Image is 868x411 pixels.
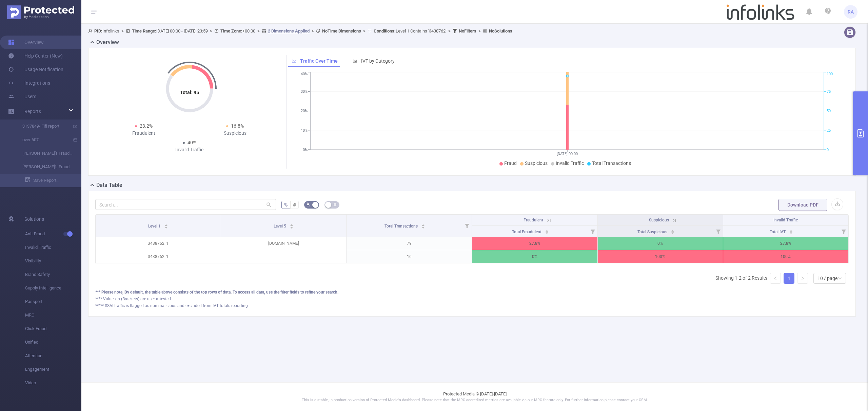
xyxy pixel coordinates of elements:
[25,241,81,254] span: Invalid Traffic
[827,109,831,113] tspan: 50
[671,229,675,233] div: Sort
[421,226,425,228] i: icon: caret-down
[25,174,81,187] a: Save Report...
[14,120,73,133] a: 3137849- Fifi report
[290,223,294,225] i: icon: caret-up
[374,28,446,34] span: Level 1 Contains '3438762'
[95,199,276,210] input: Search...
[524,218,543,222] span: Fraudulent
[144,146,235,153] div: Invalid Traffic
[268,28,310,34] u: 2 Dimensions Applied
[592,160,631,166] span: Total Transactions
[88,28,512,34] span: Infolinks [DATE] 00:00 - [DATE] 23:59 +00:00
[95,296,849,302] div: **** Values in (Brackets) are user attested
[14,160,73,174] a: [PERSON_NAME]'s Fraud Report with Host (site)
[598,250,723,263] p: 100%
[784,273,794,284] li: 1
[88,29,94,33] i: icon: user
[361,28,368,34] span: >
[25,349,81,363] span: Attention
[290,223,294,227] div: Sort
[307,202,311,207] i: icon: bg-colors
[545,229,549,233] div: Sort
[384,224,419,229] span: Total Transactions
[322,28,361,34] b: No Time Dimensions
[637,230,668,234] span: Total Suspicious
[301,72,308,77] tspan: 40%
[472,250,597,263] p: 0%
[292,59,296,63] i: icon: line-chart
[8,76,50,90] a: Integrations
[773,218,798,222] span: Invalid Traffic
[94,28,102,34] b: PID:
[25,322,81,336] span: Click Fraud
[773,276,777,280] i: icon: left
[164,223,168,225] i: icon: caret-up
[284,202,288,208] span: %
[361,58,395,64] span: IVT by Category
[801,276,805,280] i: icon: right
[459,28,476,34] b: No Filters
[96,250,221,263] p: 3438762_1
[25,336,81,349] span: Unified
[95,303,849,309] div: ***** SSAI traffic is flagged as non-malicious and excluded from IVT totals reporting
[25,295,81,308] span: Passport
[723,250,848,263] p: 100%
[525,160,548,166] span: Suspicious
[723,237,848,250] p: 27.8%
[180,90,199,95] tspan: Total: 95
[489,28,512,34] b: No Solutions
[98,130,190,137] div: Fraudulent
[421,223,425,227] div: Sort
[556,160,584,166] span: Invalid Traffic
[25,227,81,241] span: Anti-Fraud
[301,89,308,94] tspan: 30%
[827,72,833,77] tspan: 100
[557,152,578,156] tspan: [DATE] 00:00
[778,199,827,211] button: Download PDF
[98,397,851,403] p: This is a stable, in production version of Protected Media's dashboard. Please note that the MRC ...
[14,147,73,160] a: [PERSON_NAME]'s Fraud Report
[290,226,294,228] i: icon: caret-down
[301,128,308,133] tspan: 10%
[8,90,36,103] a: Users
[671,229,674,231] i: icon: caret-up
[81,382,868,411] footer: Protected Media © [DATE]-[DATE]
[671,231,674,233] i: icon: caret-down
[300,58,338,64] span: Traffic Over Time
[827,128,831,133] tspan: 25
[208,28,214,34] span: >
[96,237,221,250] p: 3438762_1
[333,202,337,207] i: icon: table
[220,28,242,34] b: Time Zone:
[132,28,156,34] b: Time Range:
[25,308,81,322] span: MRC
[119,28,126,34] span: >
[838,276,842,281] i: icon: down
[24,212,44,226] span: Solutions
[25,363,81,376] span: Engagement
[512,230,542,234] span: Total Fraudulent
[649,218,669,222] span: Suspicious
[476,28,483,34] span: >
[231,123,244,129] span: 16.8%
[784,273,794,283] a: 1
[588,226,597,237] i: Filter menu
[255,28,262,34] span: >
[446,28,453,34] span: >
[188,140,196,145] span: 40%
[14,133,73,147] a: over 60%
[848,5,854,19] span: RA
[472,237,597,250] p: 27.8%
[96,38,119,46] h2: Overview
[8,49,63,63] a: Help Center (New)
[598,237,723,250] p: 0%
[789,229,793,233] div: Sort
[221,237,346,250] p: [DOMAIN_NAME]
[164,226,168,228] i: icon: caret-down
[353,59,357,63] i: icon: bar-chart
[190,130,281,137] div: Suspicious
[462,215,472,237] i: Filter menu
[25,268,81,281] span: Brand Safety
[715,273,767,284] li: Showing 1-2 of 2 Results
